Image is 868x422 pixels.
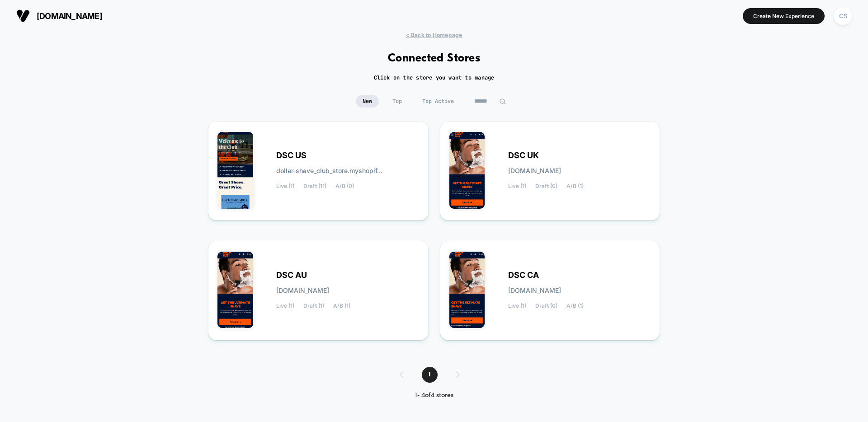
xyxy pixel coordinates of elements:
button: [DOMAIN_NAME] [14,9,105,23]
span: A/B (0) [335,183,354,189]
span: Top [386,95,409,108]
div: 1 - 4 of 4 stores [391,392,478,399]
span: 1 [422,367,438,383]
span: Live (1) [508,183,526,189]
span: DSC CA [508,272,539,278]
span: [DOMAIN_NAME] [276,287,329,294]
img: DSC_CA [449,252,485,328]
h1: Connected Stores [388,52,481,65]
div: CS [834,7,852,25]
span: [DOMAIN_NAME] [508,287,561,294]
img: Visually logo [16,9,30,23]
span: Draft (11) [303,183,326,189]
span: Draft (1) [303,303,324,309]
span: New [356,95,379,108]
span: [DOMAIN_NAME] [37,11,102,21]
span: Draft (0) [535,183,557,189]
span: DSC AU [276,272,307,278]
img: edit [499,98,506,105]
img: DSC_AU [217,252,253,328]
button: Create New Experience [743,8,825,24]
span: Draft (0) [535,303,557,309]
span: Live (1) [276,183,294,189]
span: DSC US [276,152,307,159]
span: DSC UK [508,152,539,159]
span: [DOMAIN_NAME] [508,168,561,174]
span: dollar-shave_club_store.myshopif... [276,168,382,174]
button: CS [831,7,854,25]
h2: Click on the store you want to manage [374,74,495,81]
span: A/B (1) [333,303,350,309]
span: Top Active [415,95,461,108]
img: DSC_UK [449,132,485,209]
span: Live (1) [508,303,526,309]
span: A/B (1) [566,183,584,189]
img: DOLLAR_SHAVE_CLUB_STORE [217,132,253,209]
span: A/B (1) [566,303,584,309]
span: < Back to Homepage [406,32,462,38]
span: Live (1) [276,303,294,309]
